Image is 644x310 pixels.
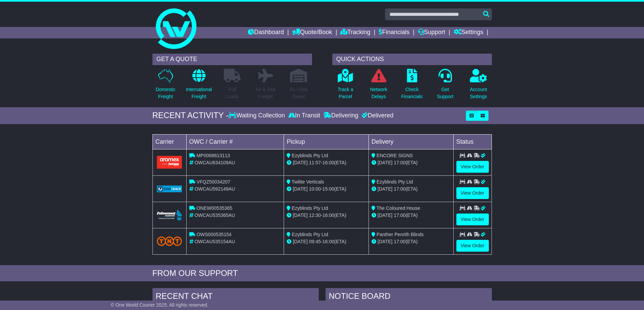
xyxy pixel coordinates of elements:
span: 17:00 [394,186,406,192]
p: International Freight [186,86,212,100]
td: Status [453,134,492,149]
span: ONEW00535365 [196,205,232,211]
div: Waiting Collection [229,112,286,119]
a: View Order [456,240,489,252]
span: © One World Courier 2025. All rights reserved. [111,302,209,308]
a: View Order [456,161,489,173]
a: InternationalFreight [186,68,212,104]
a: Settings [454,27,483,38]
div: NOTICE BOARD [326,288,492,306]
span: [DATE] [378,160,392,165]
p: Track a Parcel [338,86,353,100]
span: [DATE] [378,213,392,218]
a: AccountSettings [470,68,487,104]
div: (ETA) [372,186,451,193]
a: DomesticFreight [155,68,175,104]
span: Panther Penrith Blinds [377,232,424,237]
span: 16:00 [323,160,334,165]
span: 11:57 [309,160,321,165]
span: [DATE] [378,239,392,244]
span: OWCAU592149AU [194,186,235,192]
span: 16:00 [323,239,334,244]
a: Track aParcel [337,68,354,104]
span: 09:45 [309,239,321,244]
a: Quote/Book [292,27,332,38]
p: Air / Sea Depot [290,86,308,100]
span: OWCAU535154AU [194,239,235,244]
p: Air & Sea Freight [256,86,276,100]
span: Twilite Verticals [292,179,324,185]
div: - (ETA) [287,159,366,166]
p: Domestic Freight [156,86,175,100]
span: ENCORE SIGNS [377,153,413,158]
a: Financials [379,27,409,38]
span: OWCAU634109AU [194,160,235,165]
div: FROM OUR SUPPORT [152,269,492,278]
div: In Transit [287,112,322,119]
div: Delivered [360,112,393,119]
div: Delivering [322,112,360,119]
span: [DATE] [293,213,308,218]
div: RECENT ACTIVITY - [152,111,229,120]
span: 17:00 [394,160,406,165]
span: VFQZ50034207 [196,179,230,185]
p: Network Delays [370,86,387,100]
td: Delivery [368,134,453,149]
span: [DATE] [293,186,308,192]
div: QUICK ACTIONS [332,54,492,65]
span: 17:00 [394,239,406,244]
span: Ezyblinds Pty Ltd [292,232,328,237]
div: (ETA) [372,212,451,219]
a: GetSupport [436,68,454,104]
img: Aramex.png [157,156,182,168]
p: Check Financials [401,86,423,100]
img: GetCarrierServiceLogo [157,186,182,192]
p: Full Loads [224,86,241,100]
span: 10:00 [309,186,321,192]
span: [DATE] [378,186,392,192]
div: RECENT CHAT [152,288,319,306]
td: Carrier [152,134,186,149]
span: MP0068613113 [196,153,230,158]
span: 16:00 [323,213,334,218]
div: (ETA) [372,159,451,166]
a: Dashboard [248,27,284,38]
div: - (ETA) [287,186,366,193]
a: View Order [456,187,489,199]
a: View Order [456,214,489,225]
span: 12:30 [309,213,321,218]
span: [DATE] [293,239,308,244]
a: NetworkDelays [369,68,387,104]
div: (ETA) [372,238,451,245]
img: TNT_Domestic.png [157,236,182,246]
td: OWC / Carrier # [186,134,284,149]
a: CheckFinancials [401,68,423,104]
span: Ezyblinds Pty Ltd [377,179,413,185]
span: 17:00 [394,213,406,218]
span: Ezyblinds Pty Ltd [292,205,328,211]
div: - (ETA) [287,238,366,245]
span: [DATE] [293,160,308,165]
span: OWCAU535365AU [194,213,235,218]
span: The Coloured House [377,205,420,211]
a: Tracking [340,27,370,38]
div: - (ETA) [287,212,366,219]
div: GET A QUOTE [152,54,312,65]
span: OWS000535154 [196,232,232,237]
span: 15:00 [323,186,334,192]
img: Followmont_Transport.png [157,209,182,221]
p: Account Settings [470,86,487,100]
a: Support [418,27,445,38]
span: Ezyblinds Pty Ltd [292,153,328,158]
p: Get Support [437,86,453,100]
td: Pickup [284,134,369,149]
